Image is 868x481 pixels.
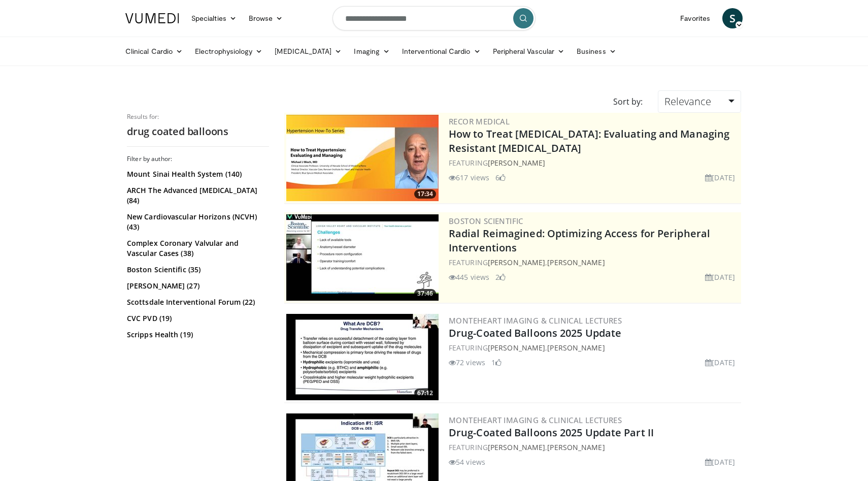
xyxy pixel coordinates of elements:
a: [PERSON_NAME] [488,258,545,267]
li: [DATE] [705,357,735,368]
li: 2 [495,272,506,282]
a: [PERSON_NAME] [488,158,545,168]
a: [MEDICAL_DATA] [269,41,348,61]
a: Boston Scientific (35) [127,265,266,275]
a: Drug-Coated Balloons 2025 Update [449,326,621,340]
a: Radial Reimagined: Optimizing Access for Peripheral Interventions [449,227,710,254]
img: 8a2d162b-ae8d-4097-8424-b6ab9db52ddf.300x170_q85_crop-smart_upscale.jpg [286,314,439,400]
a: Specialties [185,8,243,28]
div: Sort by: [606,90,650,113]
a: 37:46 [286,214,439,301]
div: FEATURING [449,157,739,168]
img: c038ed19-16d5-403f-b698-1d621e3d3fd1.300x170_q85_crop-smart_upscale.jpg [286,214,439,301]
span: 37:46 [414,289,436,298]
img: VuMedi Logo [125,13,179,23]
a: Mount Sinai Health System (140) [127,169,266,179]
div: FEATURING , [449,342,739,353]
a: 17:34 [286,115,439,201]
a: MonteHeart Imaging & Clinical Lectures [449,315,622,326]
div: FEATURING , [449,442,739,453]
a: Electrophysiology [189,41,269,61]
a: Drug-Coated Balloons 2025 Update Part II [449,426,654,439]
a: [PERSON_NAME] [547,343,605,352]
a: Clinical Cardio [119,41,189,61]
a: 67:12 [286,314,439,400]
a: Scripps Health (19) [127,330,266,340]
a: Favorites [674,8,716,28]
a: Recor Medical [449,116,510,126]
span: 67:12 [414,389,436,398]
h3: Filter by author: [127,155,269,163]
a: ARCH The Advanced [MEDICAL_DATA] (84) [127,185,266,206]
a: [PERSON_NAME] [488,442,545,452]
a: Scottsdale Interventional Forum (22) [127,297,266,307]
a: New Cardiovascular Horizons (NCVH) (43) [127,212,266,232]
a: [PERSON_NAME] [488,343,545,352]
li: 445 views [449,272,489,282]
a: Boston Scientific [449,216,523,226]
a: Relevance [658,90,741,113]
a: S [722,8,743,28]
span: Relevance [664,94,711,108]
p: Results for: [127,113,269,121]
a: MonteHeart Imaging & Clinical Lectures [449,415,622,425]
div: FEATURING , [449,257,739,268]
li: [DATE] [705,172,735,183]
a: Complex Coronary Valvular and Vascular Cases (38) [127,238,266,259]
a: Interventional Cardio [396,41,487,61]
li: 72 views [449,357,485,368]
span: 17:34 [414,189,436,199]
a: Imaging [348,41,396,61]
li: 54 views [449,457,485,467]
input: Search topics, interventions [332,6,536,30]
a: CVC PVD (19) [127,313,266,324]
li: 617 views [449,172,489,183]
a: [PERSON_NAME] [547,442,605,452]
li: [DATE] [705,272,735,282]
a: Peripheral Vascular [487,41,571,61]
a: Business [571,41,622,61]
h2: drug coated balloons [127,125,269,138]
li: 1 [491,357,502,368]
li: 6 [495,172,506,183]
a: How to Treat [MEDICAL_DATA]: Evaluating and Managing Resistant [MEDICAL_DATA] [449,127,729,155]
a: Browse [243,8,289,28]
img: 10cbd22e-c1e6-49ff-b90e-4507a8859fc1.jpg.300x170_q85_crop-smart_upscale.jpg [286,115,439,201]
a: [PERSON_NAME] (27) [127,281,266,291]
a: [PERSON_NAME] [547,258,605,267]
li: [DATE] [705,457,735,467]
